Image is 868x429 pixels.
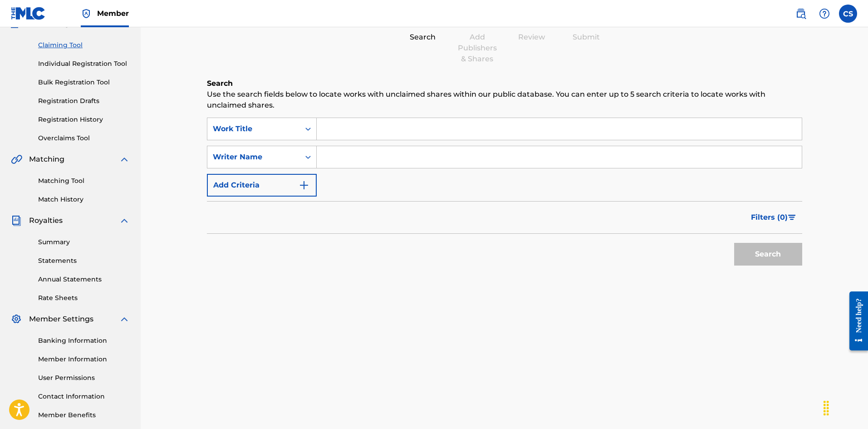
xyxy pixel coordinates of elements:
[38,115,130,124] a: Registration History
[38,336,130,345] a: Banking Information
[213,123,294,134] div: Work Title
[119,215,130,226] img: expand
[11,7,46,20] img: MLC Logo
[207,174,317,197] button: Add Criteria
[564,32,609,43] div: Submit
[509,32,554,43] div: Review
[38,78,130,87] a: Bulk Registration Tool
[38,176,130,186] a: Matching Tool
[38,410,130,420] a: Member Benefits
[38,195,130,204] a: Match History
[819,8,830,19] img: help
[11,154,22,165] img: Matching
[38,40,130,50] a: Claiming Tool
[815,5,834,23] div: Help
[751,212,788,223] span: Filters ( 0 )
[839,5,857,23] div: User Menu
[299,180,309,191] img: 9d2ae6d4665cec9f34b9.svg
[38,59,130,69] a: Individual Registration Tool
[823,385,868,429] iframe: Chat Widget
[207,118,802,270] form: Search Form
[38,373,130,383] a: User Permissions
[455,32,500,64] div: Add Publishers & Shares
[745,206,802,229] button: Filters (0)
[843,285,868,358] iframe: Resource Center
[29,215,63,226] span: Royalties
[38,256,130,266] a: Statements
[788,215,796,220] img: filter
[119,154,130,165] img: expand
[207,89,802,111] p: Use the search fields below to locate works with unclaimed shares within our public database. You...
[792,5,810,23] a: Public Search
[38,133,130,143] a: Overclaims Tool
[29,154,64,165] span: Matching
[207,78,802,89] h6: Search
[38,275,130,284] a: Annual Statements
[11,215,22,226] img: Royalties
[38,392,130,401] a: Contact Information
[29,314,93,325] span: Member Settings
[38,293,130,303] a: Rate Sheets
[819,394,834,422] div: Drag
[38,237,130,247] a: Summary
[81,8,92,19] img: Top Rightsholder
[11,314,22,325] img: Member Settings
[400,32,446,43] div: Search
[38,96,130,106] a: Registration Drafts
[213,152,294,163] div: Writer Name
[795,8,806,19] img: search
[97,8,129,19] span: Member
[119,314,130,325] img: expand
[38,355,130,364] a: Member Information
